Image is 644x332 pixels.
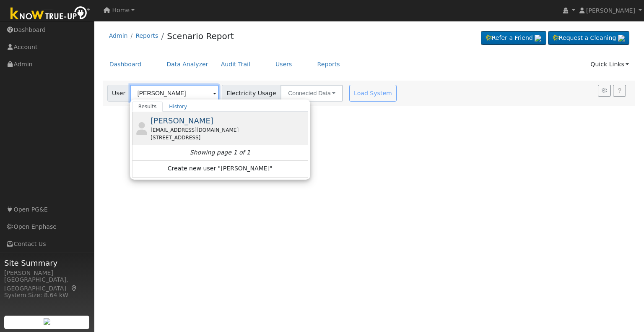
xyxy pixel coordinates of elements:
img: retrieve [535,35,541,42]
div: [PERSON_NAME] [4,269,90,277]
img: retrieve [44,318,50,325]
a: Request a Cleaning [548,31,629,45]
span: Home [112,7,130,13]
span: [PERSON_NAME] [586,7,635,14]
a: Refer a Friend [481,31,546,45]
a: Reports [135,32,158,39]
span: Electricity Usage [222,85,281,102]
input: Select a User [130,85,219,102]
a: Help Link [613,85,626,97]
span: User [107,85,130,102]
a: Results [132,102,163,112]
a: Admin [109,32,128,39]
img: Know True-Up [6,5,94,24]
a: Quick Links [584,57,635,72]
img: retrieve [618,35,625,42]
a: Audit Trail [215,57,257,72]
a: History [163,102,193,112]
a: Dashboard [103,57,148,72]
a: Data Analyzer [160,57,215,72]
span: Site Summary [4,257,90,269]
a: Users [269,57,299,72]
span: Create new user "[PERSON_NAME]" [168,164,273,174]
a: Reports [311,57,346,72]
div: System Size: 8.64 kW [4,291,90,300]
i: Showing page 1 of 1 [190,148,250,157]
div: [EMAIL_ADDRESS][DOMAIN_NAME] [151,126,306,134]
button: Connected Data [280,85,343,102]
div: [GEOGRAPHIC_DATA], [GEOGRAPHIC_DATA] [4,275,90,293]
span: [PERSON_NAME] [151,116,213,125]
button: Settings [598,85,611,97]
a: Map [70,285,78,292]
a: Scenario Report [167,31,234,41]
div: [STREET_ADDRESS] [151,134,306,141]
